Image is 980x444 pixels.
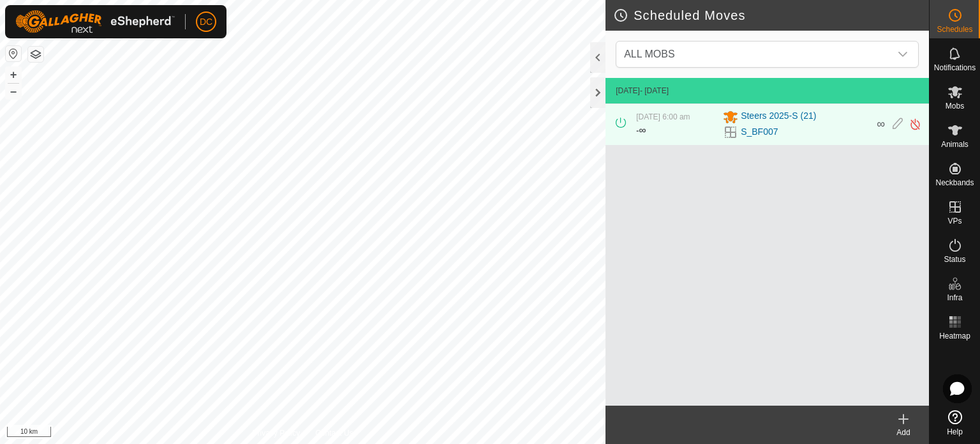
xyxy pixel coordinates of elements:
a: S_BF007 [741,125,778,139]
a: Contact Us [315,427,353,439]
span: Schedules [937,26,972,33]
div: Add [878,427,929,438]
span: DC [200,15,212,29]
button: + [6,67,21,82]
span: Heatmap [939,332,970,340]
span: ∞ [877,118,885,130]
span: VPs [947,217,961,225]
span: ALL MOBS [624,49,674,59]
span: Infra [947,294,962,302]
span: ∞ [639,125,646,135]
span: [DATE] 6:00 am [636,112,690,121]
h2: Scheduled Moves [613,8,929,23]
span: ALL MOBS [619,42,890,67]
span: [DATE] [616,86,640,95]
span: Notifications [934,64,976,72]
button: Reset Map [6,46,21,61]
span: Status [944,256,965,263]
button: Map Layers [28,47,43,62]
span: Steers 2025-S (21) [741,109,816,125]
a: Help [930,405,980,441]
span: - [DATE] [640,86,669,95]
div: dropdown trigger [890,42,916,67]
button: – [6,84,21,99]
img: Turn off schedule move [909,118,921,131]
span: Animals [941,141,969,148]
span: Help [947,428,963,436]
span: Mobs [946,102,964,110]
a: Privacy Policy [253,427,301,439]
span: Neckbands [935,179,974,187]
div: - [636,123,646,138]
img: Gallagher Logo [15,10,175,33]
